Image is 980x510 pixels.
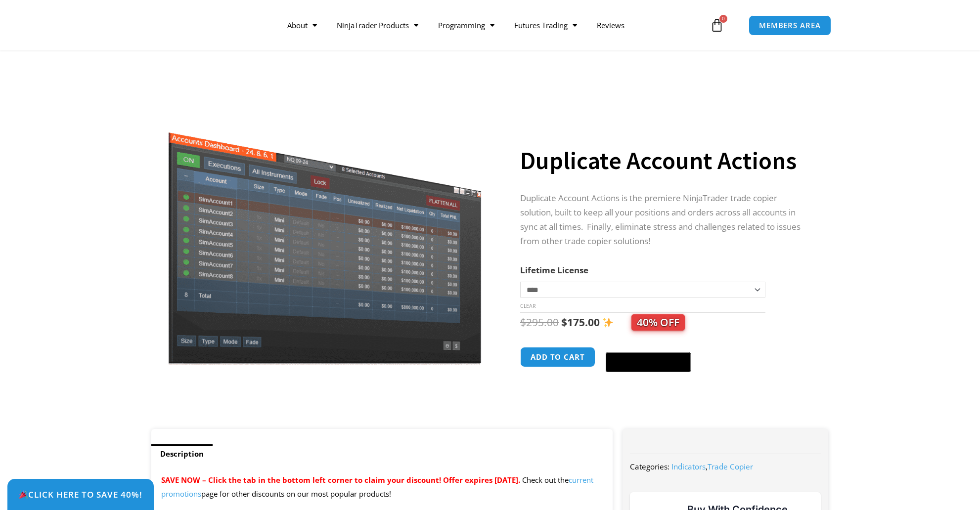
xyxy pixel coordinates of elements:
[630,462,669,471] span: Categories:
[631,314,685,331] span: 40% OFF
[695,11,739,40] a: 0
[166,112,484,365] img: Screenshot 2024-08-26 15414455555
[520,380,809,389] iframe: PayPal Message 1
[604,345,693,349] iframe: Secure express checkout frame
[708,462,753,471] a: Trade Copier
[561,315,600,329] bdi: 175.00
[603,317,613,328] img: ✨
[520,347,595,367] button: Add to cart
[520,315,526,329] span: $
[161,475,520,485] span: SAVE NOW – Click the tab in the bottom left corner to claim your discount! Offer expires [DATE].
[504,14,587,37] a: Futures Trading
[671,462,706,471] a: Indicators
[520,302,535,309] a: Clear options
[520,191,809,249] p: Duplicate Account Actions is the premiere NinjaTrader trade copier solution, built to keep all yo...
[587,14,634,37] a: Reviews
[719,15,727,23] span: 0
[520,315,559,329] bdi: 295.00
[277,14,327,37] a: About
[161,473,603,501] p: Check out the page for other discounts on our most popular products!
[151,444,213,464] a: Description
[277,14,708,37] nav: Menu
[520,143,809,178] h1: Duplicate Account Actions
[7,479,154,510] a: 🎉Click Here to save 40%!
[520,264,588,276] label: Lifetime License
[327,14,428,37] a: NinjaTrader Products
[561,315,567,329] span: $
[19,490,28,499] img: 🎉
[606,352,691,372] button: Buy with GPay
[759,22,821,29] span: MEMBERS AREA
[136,7,242,43] img: LogoAI | Affordable Indicators – NinjaTrader
[428,14,504,37] a: Programming
[671,462,753,471] span: ,
[749,15,831,36] a: MEMBERS AREA
[19,490,142,499] span: Click Here to save 40%!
